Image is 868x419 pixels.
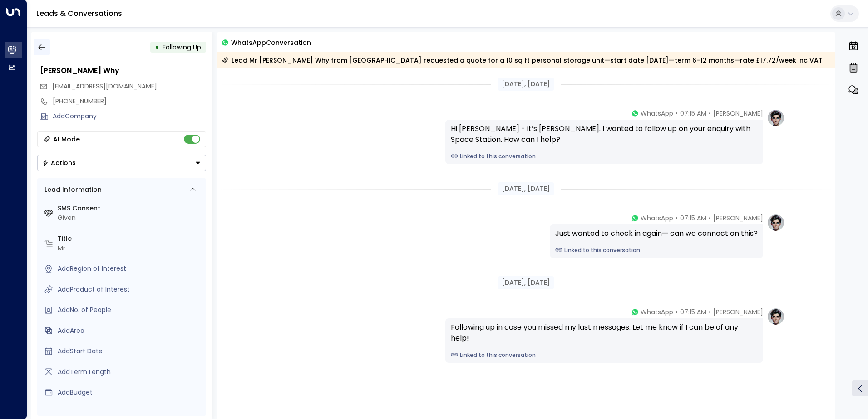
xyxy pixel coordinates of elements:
[58,367,202,377] div: AddTerm Length
[676,307,678,317] span: •
[155,39,159,55] div: •
[36,8,122,19] a: Leads & Conversations
[58,346,202,356] div: AddStart Date
[641,214,673,223] span: WhatsApp
[498,78,554,91] div: [DATE], [DATE]
[52,82,157,91] span: [EMAIL_ADDRESS][DOMAIN_NAME]
[451,152,758,161] a: Linked to this conversation
[52,82,157,91] span: alexwhy17@gmail.com
[58,285,202,294] div: AddProduct of Interest
[37,155,206,171] div: Button group with a nested menu
[163,43,201,52] span: Following Up
[641,109,673,118] span: WhatsApp
[767,109,785,127] img: profile-logo.png
[58,234,202,244] label: Title
[555,246,758,254] a: Linked to this conversation
[58,204,202,213] label: SMS Consent
[53,97,206,106] div: [PHONE_NUMBER]
[41,185,102,195] div: Lead Information
[555,228,758,239] div: Just wanted to check in again— can we connect on this?
[222,56,823,65] div: Lead Mr [PERSON_NAME] Why from [GEOGRAPHIC_DATA] requested a quote for a 10 sq ft personal storag...
[709,214,711,223] span: •
[451,322,758,344] div: Following up in case you missed my last messages. Let me know if I can be of any help!
[709,307,711,317] span: •
[713,109,763,118] span: [PERSON_NAME]
[676,109,678,118] span: •
[680,307,706,317] span: 07:15 AM
[58,409,202,418] label: Source
[58,264,202,273] div: AddRegion of Interest
[58,244,202,253] div: Mr
[451,123,758,145] div: Hi [PERSON_NAME] - it’s [PERSON_NAME]. I wanted to follow up on your enquiry with Space Station. ...
[713,214,763,223] span: [PERSON_NAME]
[58,388,202,397] div: AddBudget
[767,307,785,326] img: profile-logo.png
[676,214,678,223] span: •
[767,214,785,232] img: profile-logo.png
[42,159,76,167] div: Actions
[53,135,80,144] div: AI Mode
[713,307,763,317] span: [PERSON_NAME]
[231,37,311,48] span: WhatsApp Conversation
[498,276,554,289] div: [DATE], [DATE]
[641,307,673,317] span: WhatsApp
[680,214,706,223] span: 07:15 AM
[58,305,202,315] div: AddNo. of People
[451,351,758,359] a: Linked to this conversation
[53,112,206,121] div: AddCompany
[58,326,202,336] div: AddArea
[40,65,206,76] div: [PERSON_NAME] Why
[680,109,706,118] span: 07:15 AM
[498,182,554,195] div: [DATE], [DATE]
[709,109,711,118] span: •
[37,155,206,171] button: Actions
[58,213,202,223] div: Given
